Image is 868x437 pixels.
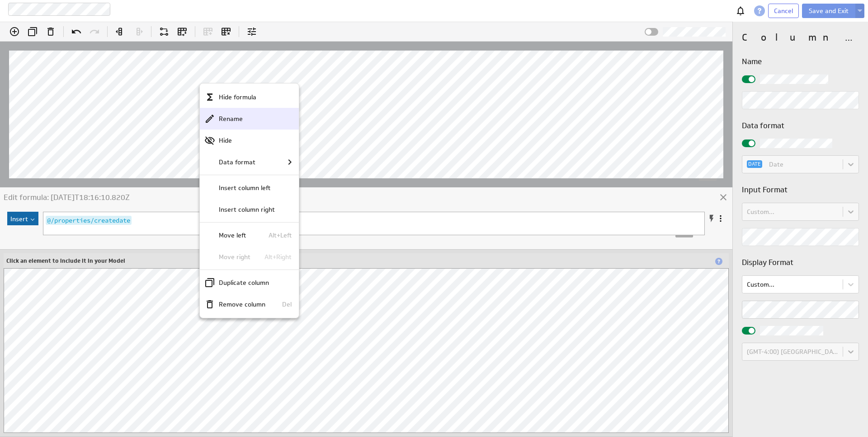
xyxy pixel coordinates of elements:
[270,300,292,309] p: Del
[200,224,299,246] div: Move left
[219,93,256,102] p: Hide formula
[219,136,232,145] p: Hide
[257,231,292,240] p: Alt+Left
[200,108,299,130] div: Rename
[253,252,292,262] p: Alt+Right
[219,158,255,167] p: Data format
[200,293,299,315] div: Remove column
[200,130,299,151] div: Hide
[219,300,265,309] p: Remove column
[219,231,246,240] p: Move left
[200,246,299,268] div: Move right
[200,177,299,199] div: Insert column left
[219,278,269,288] p: Duplicate column
[200,272,299,293] div: Duplicate column
[219,205,275,214] p: Insert column right
[200,199,299,220] div: Insert column right
[219,183,270,193] p: Insert column left
[200,151,299,173] div: Data format
[219,252,250,262] p: Move right
[200,86,299,108] div: Hide formula
[219,114,243,124] p: Rename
